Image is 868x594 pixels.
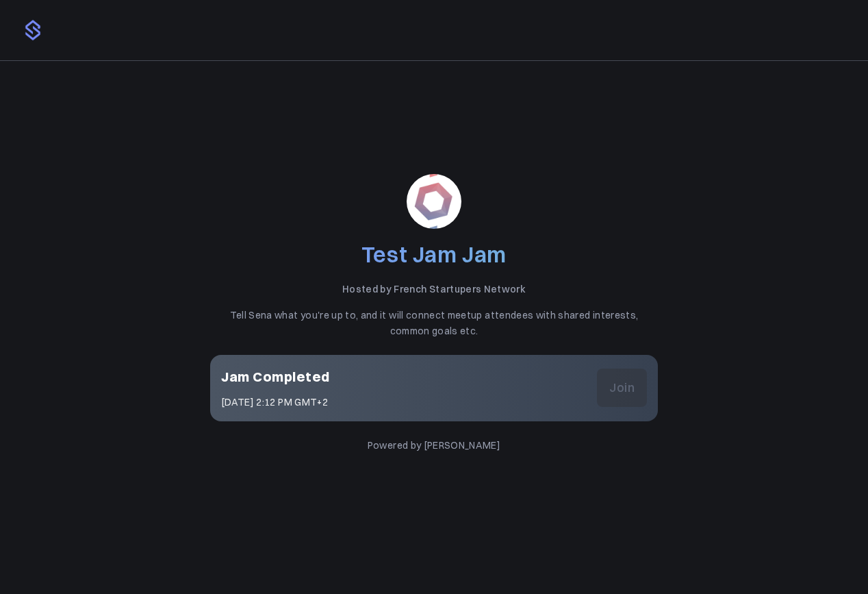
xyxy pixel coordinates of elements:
[210,282,658,297] p: Hosted by French Startupers Network
[221,366,330,388] h2: Jam Completed
[210,240,658,271] h2: Test Jam Jam
[597,369,647,407] button: Join
[210,308,658,338] p: Tell Sena what you're up to, and it will connect meetup attendees with shared interests, common g...
[221,396,328,408] div: [DATE] 2:12 PM GMT+2
[407,174,461,229] img: 4hc3xb4og75h35779zhp6duy5ffo
[210,438,658,453] p: Powered by [PERSON_NAME]
[22,19,44,41] img: logo.png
